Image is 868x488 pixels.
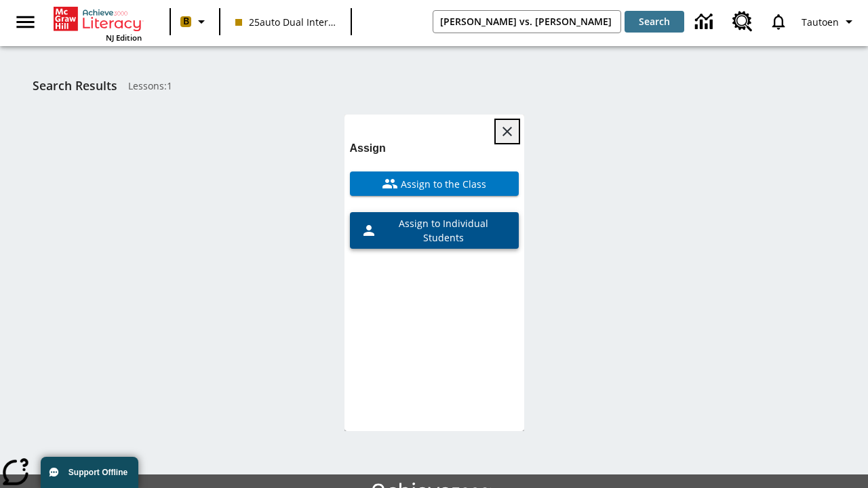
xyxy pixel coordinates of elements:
[54,5,142,33] a: Home
[761,4,796,39] a: Notifications
[5,2,45,42] button: Open side menu
[68,468,127,477] span: Support Offline
[496,120,519,143] button: Close
[183,13,189,30] span: B
[33,79,117,93] h1: Search Results
[398,177,486,191] span: Assign to the Class
[350,212,519,249] button: Assign to Individual Students
[54,4,142,43] div: Home
[796,9,863,34] button: Profile/Settings
[802,15,839,29] span: Tautoen
[235,15,336,29] span: 25auto Dual International
[106,33,142,43] span: NJ Edition
[350,139,519,158] h6: Assign
[41,457,138,488] button: Support Offline
[687,3,724,41] a: Data Center
[175,9,215,34] button: Boost Class color is peach. Change class color
[344,115,524,431] div: lesson details
[377,216,508,245] span: Assign to Individual Students
[625,11,684,33] button: Search
[724,3,761,40] a: Resource Center, Will open in new tab
[433,11,620,33] input: search field
[350,171,519,196] button: Assign to the Class
[128,79,172,93] span: Lessons : 1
